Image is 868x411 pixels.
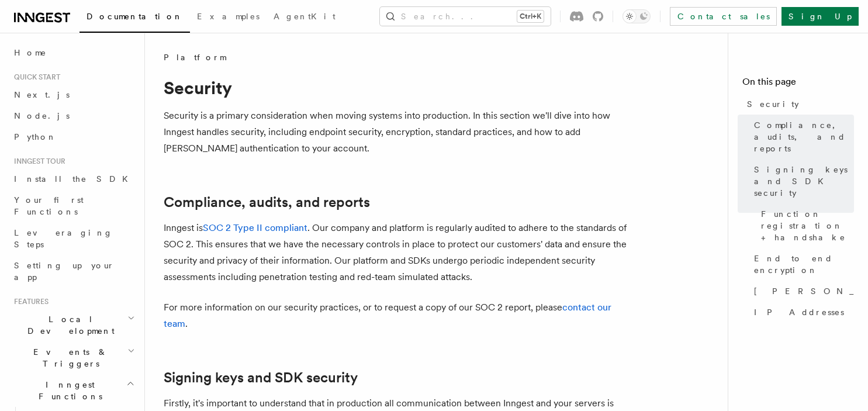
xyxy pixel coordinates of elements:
[517,11,544,22] kbd: Ctrl+K
[756,203,854,248] a: Function registration + handshake
[761,208,854,243] span: Function registration + handshake
[380,7,551,26] button: Search...Ctrl+K
[754,306,844,318] span: IP Addresses
[197,12,260,21] span: Examples
[9,222,137,255] a: Leveraging Steps
[14,132,57,141] span: Python
[87,12,183,21] span: Documentation
[747,98,799,110] span: Security
[9,189,137,222] a: Your first Functions
[9,309,137,341] button: Local Development
[190,4,267,32] a: Examples
[742,94,854,115] a: Security
[749,248,854,281] a: End to end encryption
[79,4,190,33] a: Documentation
[9,255,137,288] a: Setting up your app
[9,341,137,374] button: Events & Triggers
[670,7,777,26] a: Contact sales
[9,72,60,82] span: Quick start
[274,12,336,21] span: AgentKit
[749,281,854,302] a: [PERSON_NAME]
[623,9,651,23] button: Toggle dark mode
[781,7,859,26] a: Sign Up
[164,299,631,332] p: For more information on our security practices, or to request a copy of our SOC 2 report, please .
[164,77,631,98] h1: Security
[9,157,65,166] span: Inngest tour
[14,228,113,249] span: Leveraging Steps
[749,115,854,159] a: Compliance, audits, and reports
[9,42,137,63] a: Home
[267,4,343,32] a: AgentKit
[14,90,70,99] span: Next.js
[14,261,115,282] span: Setting up your app
[14,47,47,58] span: Home
[14,111,70,120] span: Node.js
[9,126,137,147] a: Python
[749,302,854,323] a: IP Addresses
[742,75,854,94] h4: On this page
[14,174,135,184] span: Install the SDK
[9,105,137,126] a: Node.js
[754,119,854,154] span: Compliance, audits, and reports
[164,51,226,63] span: Platform
[203,222,307,233] a: SOC 2 Type II compliant
[9,297,49,306] span: Features
[9,374,137,407] button: Inngest Functions
[9,168,137,189] a: Install the SDK
[9,346,127,369] span: Events & Triggers
[9,84,137,105] a: Next.js
[749,159,854,203] a: Signing keys and SDK security
[754,164,854,199] span: Signing keys and SDK security
[754,253,854,276] span: End to end encryption
[14,195,84,216] span: Your first Functions
[164,369,358,386] a: Signing keys and SDK security
[164,194,370,210] a: Compliance, audits, and reports
[164,108,631,157] p: Security is a primary consideration when moving systems into production. In this section we'll di...
[9,379,126,402] span: Inngest Functions
[164,220,631,285] p: Inngest is . Our company and platform is regularly audited to adhere to the standards of SOC 2. T...
[9,313,127,337] span: Local Development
